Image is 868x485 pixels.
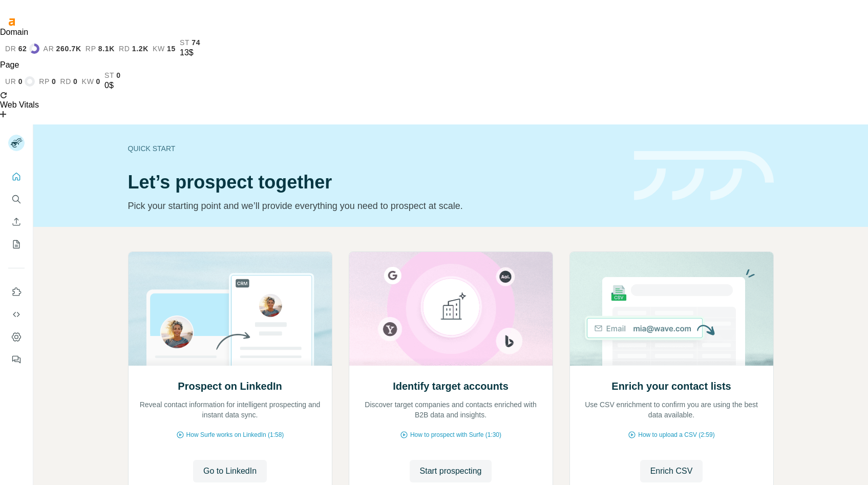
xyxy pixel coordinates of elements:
span: 260.7K [56,45,81,53]
span: Start prospecting [420,465,482,477]
span: kw [82,77,94,86]
span: rd [119,45,130,53]
span: How to prospect with Surfe (1:30) [410,430,501,439]
a: rp8.1K [86,45,115,53]
span: rd [60,77,71,86]
span: 0 [73,77,78,86]
img: Prospect on LinkedIn [128,252,332,366]
span: dr [5,45,16,53]
span: 0 [18,77,23,86]
a: kw15 [153,45,176,53]
span: ar [44,45,54,53]
span: rp [39,77,50,86]
img: banner [634,151,774,201]
a: kw0 [82,77,100,86]
button: Search [8,190,25,208]
p: Discover target companies and contacts enriched with B2B data and insights. [359,399,542,420]
h2: Enrich your contact lists [611,379,731,393]
span: 0 [96,77,101,86]
button: Quick start [8,167,25,186]
h1: Let’s prospect together [128,172,622,193]
span: How to upload a CSV (2:59) [638,430,714,439]
button: Start prospecting [410,460,492,482]
div: 0$ [104,79,121,92]
button: Enrich CSV [640,460,703,482]
span: rp [86,45,96,53]
div: Quick start [128,143,622,154]
span: 0 [52,77,56,86]
a: rp0 [39,77,56,86]
button: Dashboard [8,328,25,346]
img: Identify target accounts [349,252,553,366]
button: Feedback [8,350,25,369]
a: ar260.7K [44,45,81,53]
button: My lists [8,235,25,254]
span: st [104,71,114,79]
span: 74 [192,38,200,47]
span: ur [5,77,16,86]
span: 62 [18,45,27,53]
button: Use Surfe API [8,305,25,324]
a: dr62 [5,44,39,54]
p: Pick your starting point and we’ll provide everything you need to prospect at scale. [128,199,622,213]
span: 1.2K [132,45,149,53]
p: Use CSV enrichment to confirm you are using the best data available. [580,399,763,420]
a: rd0 [60,77,77,86]
span: Enrich CSV [650,465,693,477]
span: 8.1K [98,45,115,53]
button: Enrich CSV [8,213,25,231]
span: 0 [116,71,121,79]
p: Reveal contact information for intelligent prospecting and instant data sync. [139,399,322,420]
h2: Identify target accounts [393,379,509,393]
a: rd1.2K [119,45,149,53]
button: Use Surfe on LinkedIn [8,283,25,301]
button: Go to LinkedIn [193,460,267,482]
img: Enrich your contact lists [569,252,774,366]
a: st0 [104,71,121,79]
a: ur0 [5,76,35,87]
span: st [180,38,189,47]
span: Go to LinkedIn [203,465,257,477]
h2: Prospect on LinkedIn [178,379,282,393]
span: kw [153,45,165,53]
a: st74 [180,38,200,47]
span: How Surfe works on LinkedIn (1:58) [186,430,284,439]
div: 13$ [180,47,200,59]
span: 15 [167,45,176,53]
